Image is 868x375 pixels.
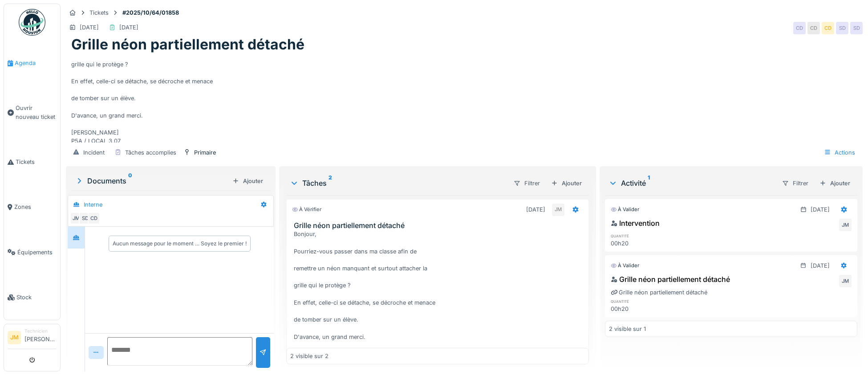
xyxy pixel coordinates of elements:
[14,203,57,211] span: Zones
[290,178,506,188] div: Tâches
[194,148,216,157] div: Primaire
[70,212,82,224] div: JM
[822,22,834,34] div: CD
[611,262,639,269] div: À valider
[89,8,109,17] div: Tickets
[816,177,854,189] div: Ajouter
[294,221,584,230] h3: Grille néon partiellement détaché
[229,175,267,187] div: Ajouter
[294,230,584,367] div: Bonjour, Pourriez-vous passer dans ma classe afin de remettre un néon manquant et surtout attache...
[292,206,321,213] div: À vérifier
[611,206,639,213] div: À valider
[526,205,545,214] div: [DATE]
[611,274,730,285] div: Grille néon partiellement détaché
[15,59,57,67] span: Agenda
[83,148,105,157] div: Incident
[17,248,57,257] span: Équipements
[778,177,812,190] div: Filtrer
[88,212,100,224] div: CD
[80,23,99,32] div: [DATE]
[608,178,775,188] div: Activité
[811,205,830,214] div: [DATE]
[16,293,57,302] span: Stock
[24,328,57,334] div: Technicien
[329,178,332,188] sup: 2
[4,230,60,275] a: Équipements
[839,275,852,287] div: JM
[4,86,60,139] a: Ouvrir nouveau ticket
[79,212,91,224] div: SD
[4,139,60,184] a: Tickets
[4,41,60,86] a: Agenda
[793,22,806,34] div: CD
[125,148,176,157] div: Tâches accomplies
[611,305,689,313] div: 00h20
[850,22,863,34] div: SD
[84,200,102,209] div: Interne
[611,233,689,239] h6: quantité
[820,146,859,159] div: Actions
[648,178,650,188] sup: 1
[16,158,57,166] span: Tickets
[128,175,132,186] sup: 0
[510,177,544,190] div: Filtrer
[71,53,857,143] div: Bonjour, Pourriez-vous passer dans ma classe afin de remettre un néon manquant et surtout attache...
[113,240,247,248] div: Aucun message pour le moment … Soyez le premier !
[611,218,660,228] div: Intervention
[8,331,21,344] li: JM
[609,325,646,333] div: 2 visible sur 1
[839,219,852,231] div: JM
[611,298,689,304] h6: quantité
[71,36,304,53] h1: Grille néon partiellement détaché
[8,328,57,349] a: JM Technicien[PERSON_NAME]
[119,8,183,17] strong: #2025/10/64/01858
[807,22,820,34] div: CD
[552,204,564,216] div: JM
[811,261,830,270] div: [DATE]
[611,239,689,248] div: 00h20
[119,23,138,32] div: [DATE]
[24,328,57,347] li: [PERSON_NAME]
[4,275,60,320] a: Stock
[836,22,848,34] div: SD
[19,9,45,36] img: Badge_color-CXgf-gQk.svg
[548,177,585,189] div: Ajouter
[16,104,57,121] span: Ouvrir nouveau ticket
[611,288,707,297] div: Grille néon partiellement détaché
[290,352,329,360] div: 2 visible sur 2
[75,175,229,186] div: Documents
[4,184,60,229] a: Zones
